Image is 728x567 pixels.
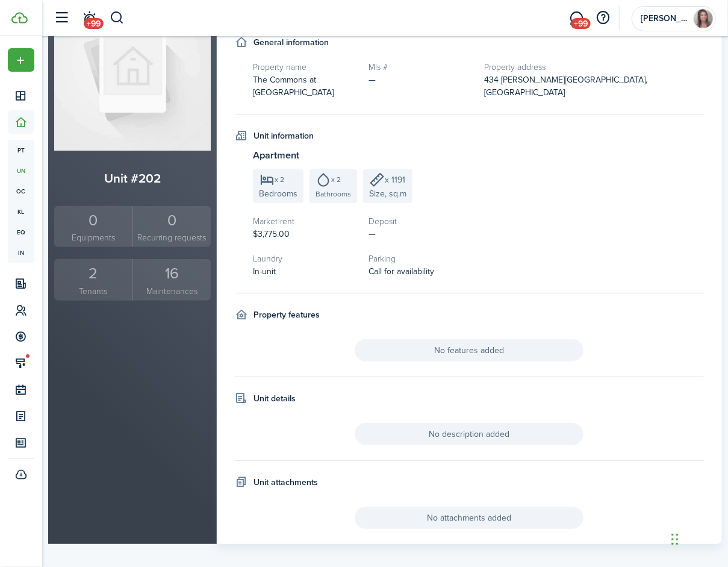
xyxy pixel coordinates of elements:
small: Recurring requests [136,231,208,244]
img: Rachel [694,9,713,28]
a: kl [8,201,34,222]
span: Bedrooms [259,187,297,200]
div: 16 [136,262,208,285]
a: oc [8,181,34,201]
a: un [8,160,34,181]
h2: Unit #202 [54,169,211,188]
span: Call for availability [369,265,434,278]
span: No description added [355,423,583,445]
span: In-unit [253,265,276,278]
iframe: Chat Widget [668,509,728,567]
a: pt [8,140,34,160]
a: Messaging [565,3,588,34]
span: — [369,228,376,240]
span: x 2 [331,176,341,183]
span: $3,775.00 [253,228,290,240]
h5: Market rent [253,215,356,228]
span: x 1191 [385,174,405,186]
span: x 2 [275,176,284,183]
h5: Property name [253,61,356,74]
h5: Deposit [369,215,472,228]
h4: Unit details [254,392,296,405]
span: No attachments added [355,507,583,529]
div: 2 [57,262,129,285]
div: Drag [671,521,679,557]
span: +99 [571,18,591,29]
a: eq [8,222,34,242]
a: Notifications [78,3,101,34]
h3: Apartment [253,148,704,163]
span: Bathrooms [316,189,351,199]
h5: Parking [369,252,472,265]
button: Open sidebar [51,7,73,30]
span: The Commons at [GEOGRAPHIC_DATA] [253,74,334,99]
h4: General information [254,36,329,49]
a: 0Recurring requests [132,206,211,248]
span: Rachel [641,14,689,23]
button: Search [110,8,125,28]
span: 434 [PERSON_NAME][GEOGRAPHIC_DATA], [GEOGRAPHIC_DATA] [484,74,647,99]
button: Open resource center [593,8,614,28]
span: Size, sq.m [369,187,406,200]
div: 0 [136,209,208,232]
h5: Property address [484,61,704,74]
span: +99 [84,18,104,29]
a: in [8,242,34,263]
a: 0Equipments [54,206,132,248]
button: Open menu [8,48,34,72]
a: 16Maintenances [132,259,211,301]
small: Tenants [57,285,129,298]
small: Maintenances [136,285,208,298]
small: Equipments [57,231,129,244]
span: No features added [355,339,583,362]
a: 2Tenants [54,259,132,301]
div: 0 [57,209,129,232]
h4: Property features [254,309,320,321]
h5: Laundry [253,252,356,265]
h5: Mls # [369,61,472,74]
img: TenantCloud [11,12,28,23]
span: — [369,74,376,86]
h4: Unit attachments [254,476,318,489]
h4: Unit information [254,130,314,142]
